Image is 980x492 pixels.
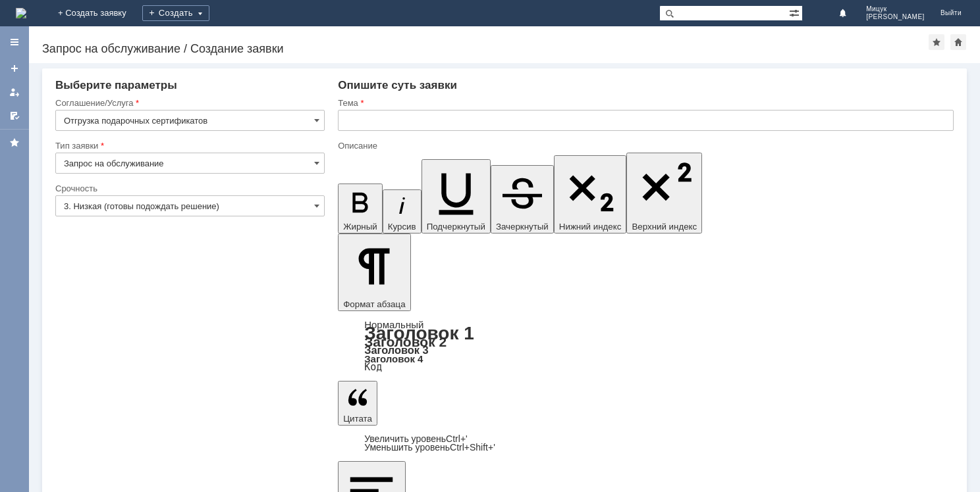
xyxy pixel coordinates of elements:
[632,222,697,232] span: Верхний индекс
[343,299,405,309] span: Формат абзаца
[364,344,428,356] a: Заголовок 3
[343,222,377,232] span: Жирный
[4,82,25,103] a: Мои заявки
[55,141,322,150] div: Тип заявки
[789,6,802,18] span: Расширенный поиск
[338,79,457,91] span: Опишите суть заявки
[4,105,25,126] a: Мои согласования
[55,184,322,193] div: Срочность
[866,5,925,13] span: Мицук
[338,234,410,311] button: Формат абзаца
[364,353,423,364] a: Заголовок 4
[338,320,954,372] div: Формат абзаца
[364,323,474,343] a: Заголовок 1
[950,34,966,50] div: Сделать домашней страницей
[427,222,485,232] span: Подчеркнутый
[491,165,554,234] button: Зачеркнутый
[343,414,372,424] span: Цитата
[55,99,322,107] div: Соглашение/Услуга
[16,8,26,18] a: Перейти на домашнюю страницу
[383,189,422,234] button: Курсив
[450,442,495,453] span: Ctrl+Shift+'
[866,13,925,21] span: [PERSON_NAME]
[364,319,423,330] a: Нормальный
[364,334,447,349] a: Заголовок 2
[364,442,495,453] a: Decrease
[626,153,702,234] button: Верхний индекс
[559,222,622,232] span: Нижний индекс
[338,99,951,107] div: Тема
[388,222,416,232] span: Курсив
[338,184,383,234] button: Жирный
[42,42,929,55] div: Запрос на обслуживание / Создание заявки
[554,155,627,234] button: Нижний индекс
[142,5,209,21] div: Создать
[422,159,491,234] button: Подчеркнутый
[4,58,25,79] a: Создать заявку
[496,222,549,232] span: Зачеркнутый
[338,435,954,452] div: Цитата
[338,141,951,150] div: Описание
[446,433,468,444] span: Ctrl+'
[16,8,26,18] img: logo
[364,433,468,444] a: Increase
[929,34,944,50] div: Добавить в избранное
[338,381,377,426] button: Цитата
[55,79,177,91] span: Выберите параметры
[364,361,382,373] a: Код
